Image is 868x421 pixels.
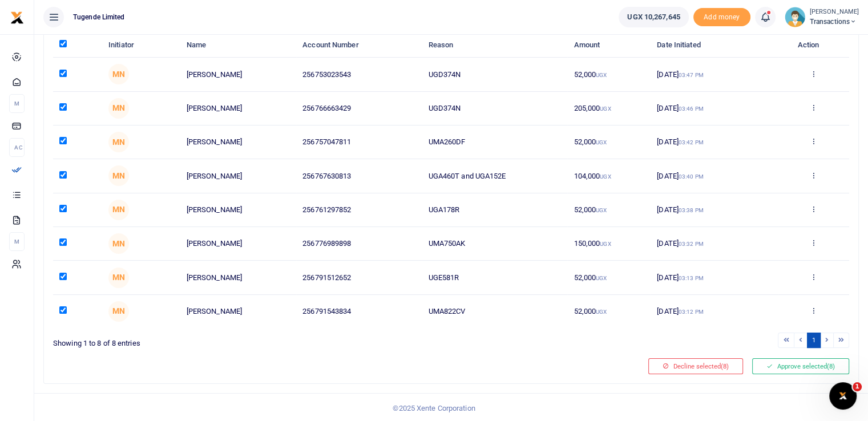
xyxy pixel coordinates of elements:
[778,33,849,58] th: Action: activate to sort column ascending
[9,94,25,113] li: M
[53,331,447,349] div: Showing 1 to 8 of 8 entries
[108,165,129,186] span: Marie Nankinga
[600,241,611,247] small: UGX
[108,268,129,288] span: Marie Nankinga
[651,227,778,261] td: [DATE]
[679,173,704,180] small: 03:40 PM
[296,33,422,58] th: Account Number: activate to sort column ascending
[600,173,611,180] small: UGX
[9,138,25,157] li: Ac
[679,241,704,247] small: 03:32 PM
[679,72,704,78] small: 03:47 PM
[567,58,651,91] td: 52,000
[693,8,750,27] span: Add money
[651,261,778,294] td: [DATE]
[422,33,567,58] th: Reason: activate to sort column ascending
[296,159,422,193] td: 256767630813
[180,58,296,91] td: [PERSON_NAME]
[679,275,704,281] small: 03:13 PM
[9,232,25,251] li: M
[567,227,651,261] td: 150,000
[648,358,743,374] button: Decline selected(8)
[108,233,129,254] span: Marie Nankinga
[296,261,422,294] td: 256791512652
[180,92,296,126] td: [PERSON_NAME]
[296,227,422,261] td: 256776989898
[829,382,857,410] iframe: Intercom live chat
[180,159,296,193] td: [PERSON_NAME]
[600,106,611,112] small: UGX
[108,132,129,152] span: Marie Nankinga
[53,33,102,58] th: : activate to sort column descending
[693,12,750,21] a: Add money
[567,92,651,126] td: 205,000
[827,362,835,370] span: (8)
[614,7,693,27] li: Wallet ballance
[567,193,651,227] td: 52,000
[180,295,296,328] td: [PERSON_NAME]
[567,295,651,328] td: 52,000
[651,33,778,58] th: Date Initiated: activate to sort column ascending
[596,72,607,78] small: UGX
[180,193,296,227] td: [PERSON_NAME]
[567,33,651,58] th: Amount: activate to sort column ascending
[296,58,422,91] td: 256753023543
[651,126,778,159] td: [DATE]
[180,227,296,261] td: [PERSON_NAME]
[679,106,704,112] small: 03:46 PM
[679,309,704,315] small: 03:12 PM
[596,139,607,145] small: UGX
[853,382,862,391] span: 1
[596,275,607,281] small: UGX
[596,309,607,315] small: UGX
[108,98,129,119] span: Marie Nankinga
[296,126,422,159] td: 256757047811
[619,7,688,27] a: UGX 10,267,645
[810,7,859,17] small: [PERSON_NAME]
[422,295,567,328] td: UMA822CV
[296,193,422,227] td: 256761297852
[596,207,607,213] small: UGX
[567,126,651,159] td: 52,000
[651,92,778,126] td: [DATE]
[810,17,859,27] span: Transactions
[10,13,24,21] a: logo-small logo-large logo-large
[651,58,778,91] td: [DATE]
[422,261,567,294] td: UGE581R
[422,193,567,227] td: UGA178R
[422,126,567,159] td: UMA260DF
[108,301,129,322] span: Marie Nankinga
[785,7,805,27] img: profile-user
[102,33,180,58] th: Initiator: activate to sort column ascending
[108,200,129,220] span: Marie Nankinga
[422,58,567,91] td: UGD374N
[422,92,567,126] td: UGD374N
[651,193,778,227] td: [DATE]
[693,8,750,27] li: Toup your wallet
[567,159,651,193] td: 104,000
[296,295,422,328] td: 256791543834
[10,11,24,25] img: logo-small
[721,362,729,370] span: (8)
[108,64,129,84] span: Marie Nankinga
[651,295,778,328] td: [DATE]
[180,33,296,58] th: Name: activate to sort column ascending
[651,159,778,193] td: [DATE]
[422,227,567,261] td: UMA750AK
[422,159,567,193] td: UGA460T and UGA152E
[679,207,704,213] small: 03:38 PM
[627,11,680,23] span: UGX 10,267,645
[752,358,849,374] button: Approve selected(8)
[68,12,130,22] span: Tugende Limited
[180,261,296,294] td: [PERSON_NAME]
[180,126,296,159] td: [PERSON_NAME]
[785,7,859,27] a: profile-user [PERSON_NAME] Transactions
[567,261,651,294] td: 52,000
[679,139,704,145] small: 03:42 PM
[296,92,422,126] td: 256766663429
[807,333,821,348] a: 1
